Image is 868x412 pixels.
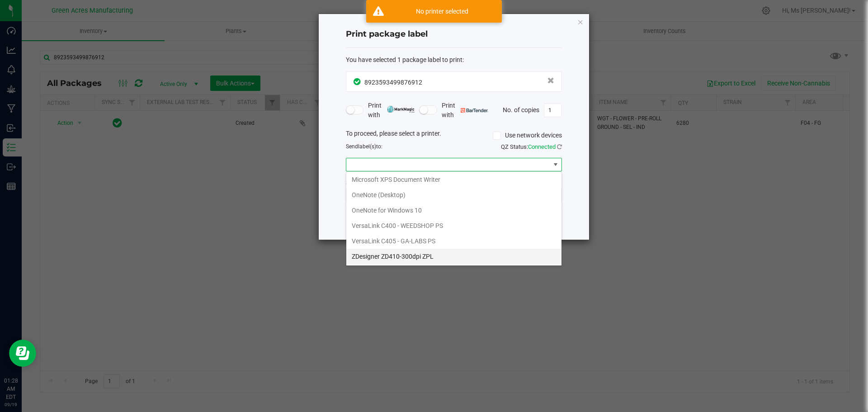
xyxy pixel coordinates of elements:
[346,143,382,150] span: Send to:
[346,203,561,218] li: OneNote for Windows 10
[501,143,562,150] span: QZ Status:
[368,101,415,120] span: Print with
[346,233,561,249] li: VersaLink C405 - GA-LABS PS
[346,187,561,203] li: OneNote (Desktop)
[346,55,562,65] div: :
[461,108,488,113] img: bartender.png
[503,106,539,113] span: No. of copies
[346,28,562,40] h4: Print package label
[387,106,415,113] img: mark_magic_cybra.png
[389,7,495,16] div: No printer selected
[354,77,362,86] span: In Sync
[364,79,422,86] span: 8923593499876912
[528,143,556,150] span: Connected
[339,129,569,142] div: To proceed, please select a printer.
[339,178,569,188] div: Select a label template.
[358,143,376,150] span: label(s)
[346,172,561,187] li: Microsoft XPS Document Writer
[346,218,561,233] li: VersaLink C400 - WEEDSHOP PS
[9,340,36,367] iframe: Resource center
[493,131,562,140] label: Use network devices
[346,56,462,63] span: You have selected 1 package label to print
[442,101,488,120] span: Print with
[346,249,561,264] li: ZDesigner ZD410-300dpi ZPL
